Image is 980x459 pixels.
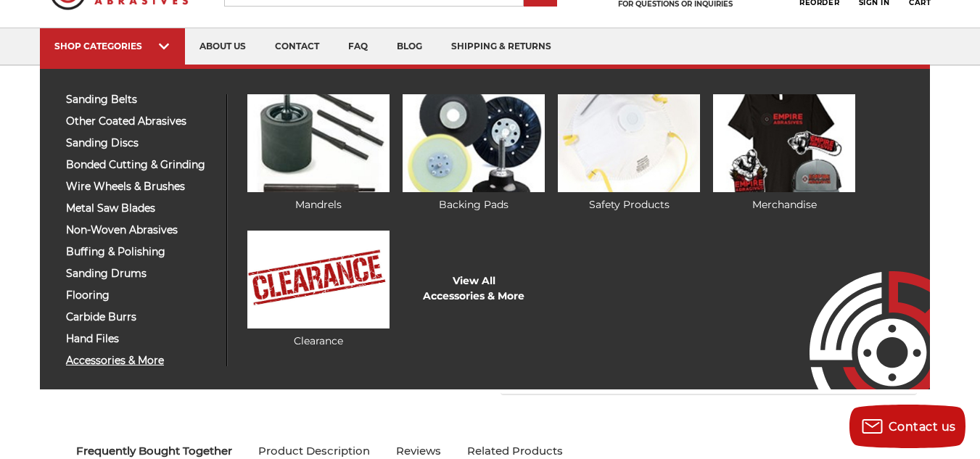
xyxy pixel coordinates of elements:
[66,181,215,192] span: wire wheels & brushes
[66,290,215,301] span: flooring
[66,225,215,236] span: non-woven abrasives
[247,94,390,212] a: Mandrels
[66,268,215,279] span: sanding drums
[247,231,390,328] img: Clearance
[558,94,700,192] img: Safety Products
[66,334,215,344] span: hand files
[849,405,965,448] button: Contact us
[382,28,437,65] a: blog
[889,420,956,434] span: Contact us
[185,28,260,65] a: about us
[403,94,545,212] a: Backing Pads
[423,273,524,304] a: View AllAccessories & More
[66,138,215,149] span: sanding discs
[54,41,170,51] div: SHOP CATEGORIES
[260,28,334,65] a: contact
[713,94,855,192] img: Merchandise
[66,203,215,214] span: metal saw blades
[247,94,390,192] img: Mandrels
[437,28,566,65] a: shipping & returns
[66,160,215,170] span: bonded cutting & grinding
[558,94,700,212] a: Safety Products
[66,247,215,257] span: buffing & polishing
[66,116,215,127] span: other coated abrasives
[247,231,390,349] a: Clearance
[66,355,215,366] span: accessories & more
[783,228,930,389] img: Empire Abrasives Logo Image
[713,94,855,212] a: Merchandise
[334,28,382,65] a: faq
[66,94,215,105] span: sanding belts
[66,312,215,323] span: carbide burrs
[403,94,545,192] img: Backing Pads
